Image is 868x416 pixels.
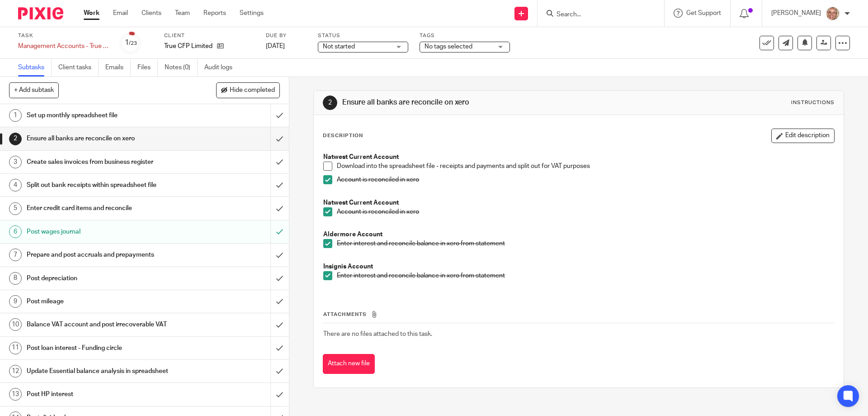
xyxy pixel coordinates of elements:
a: Subtasks [18,59,52,77]
h1: Balance VAT account and post irrecoverable VAT [27,318,183,331]
input: Search [556,11,637,19]
h1: Post wages journal [27,225,183,239]
h1: Ensure all banks are reconcile on xero [27,132,183,145]
div: 7 [9,249,22,261]
label: Tags [420,32,510,39]
span: Attachments [323,312,367,317]
button: + Add subtask [9,82,59,98]
a: Email [113,9,128,18]
h1: Post HP interest [27,387,183,401]
small: /23 [129,41,137,46]
img: SJ.jpg [826,6,840,21]
h1: Update Essential balance analysis in spreadsheet [27,364,183,378]
div: 4 [9,179,22,191]
a: Files [137,59,158,77]
p: Description [323,132,363,139]
button: Edit description [771,129,835,143]
span: [DATE] [266,43,285,49]
h1: Ensure all banks are reconcile on xero [342,98,598,107]
div: 13 [9,388,22,401]
span: There are no files attached to this task. [323,331,432,337]
strong: Natwest Current Account [323,154,399,160]
p: Account is reconciled in xero [337,175,834,184]
label: Task [18,32,108,39]
p: True CFP Limited [164,42,212,51]
div: Management Accounts - True CFP [18,42,108,51]
a: Reports [203,9,226,18]
div: 10 [9,318,22,331]
h1: Enter credit card items and reconcile [27,201,183,215]
strong: Aldermore Account [323,231,382,238]
div: 12 [9,365,22,378]
div: 11 [9,342,22,354]
strong: Natwest Current Account [323,200,399,206]
a: Notes (0) [165,59,198,77]
span: No tags selected [425,43,472,50]
h1: Prepare and post accruals and prepayments [27,248,183,262]
p: Download into the spreadsheet file - receipts and payments and split out for VAT purposes [337,162,834,171]
h1: Post depreciation [27,272,183,285]
p: [PERSON_NAME] [771,9,821,18]
a: Work [84,9,99,18]
button: Hide completed [216,82,280,98]
div: 2 [323,96,337,110]
a: Settings [240,9,264,18]
a: Team [175,9,190,18]
h1: Post loan interest - Funding circle [27,341,183,355]
p: Account is reconciled in xero [337,207,834,216]
div: 2 [9,133,22,145]
label: Client [164,32,255,39]
span: Get Support [686,10,721,16]
a: Emails [105,59,131,77]
div: 5 [9,202,22,215]
a: Audit logs [204,59,239,77]
h1: Create sales invoices from business register [27,155,183,169]
h1: Split out bank receipts within spreadsheet file [27,178,183,192]
span: Not started [323,43,355,50]
h1: Post mileage [27,295,183,308]
div: 8 [9,272,22,285]
div: 1 [125,38,137,48]
div: Instructions [791,99,835,106]
div: 1 [9,109,22,122]
div: 9 [9,295,22,308]
a: Clients [142,9,161,18]
div: 6 [9,225,22,238]
a: Client tasks [58,59,99,77]
p: Enter interest and reconcile balance in xero from statement [337,239,834,248]
label: Status [318,32,408,39]
div: 3 [9,156,22,168]
img: Pixie [18,7,63,19]
strong: Insignis Account [323,263,373,270]
label: Due by [266,32,307,39]
button: Attach new file [323,354,375,374]
h1: Set up monthly spreadsheet file [27,109,183,122]
span: Hide completed [230,87,275,94]
p: Enter interest and reconcile balance in xero from statement [337,271,834,280]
